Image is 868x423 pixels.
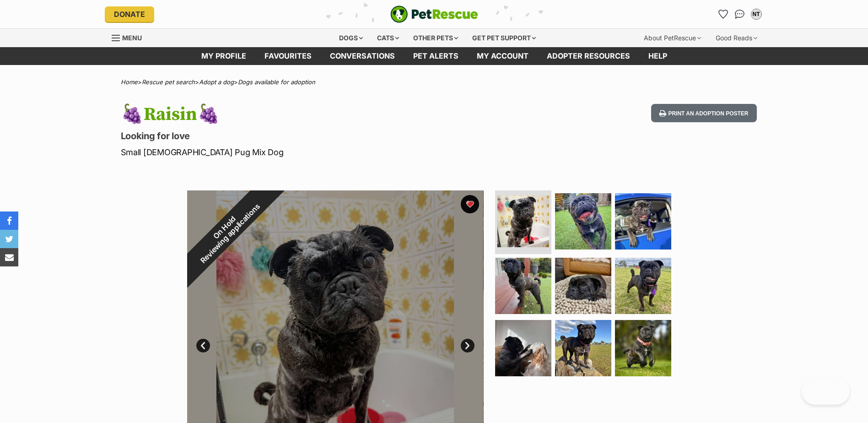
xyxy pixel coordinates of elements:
div: Get pet support [466,29,542,47]
a: Favourites [255,47,321,65]
div: Dogs [333,29,369,47]
a: Dogs available for adoption [238,78,315,86]
a: Prev [196,339,210,352]
img: Photo of 🍇Raisin🍇 [495,320,551,376]
img: logo-e224e6f780fb5917bec1dbf3a21bbac754714ae5b6737aabdf751b685950b380.svg [390,5,478,23]
a: Help [639,47,676,65]
img: chat-41dd97257d64d25036548639549fe6c8038ab92f7586957e7f3b1b290dea8141.svg [735,10,744,19]
span: Menu [122,34,142,42]
a: conversations [321,47,404,65]
a: Menu [112,29,148,45]
a: My profile [192,47,255,65]
div: Cats [371,29,405,47]
a: Adopter resources [538,47,639,65]
img: Photo of 🍇Raisin🍇 [615,193,671,249]
div: NT [752,10,761,19]
button: favourite [461,195,479,213]
img: Photo of 🍇Raisin🍇 [615,320,671,376]
div: On Hold [162,165,292,296]
p: Looking for love [121,130,508,142]
div: > > > [98,79,771,86]
button: Print an adoption poster [651,104,756,123]
div: About PetRescue [637,29,707,47]
img: Photo of 🍇Raisin🍇 [555,258,611,314]
div: Good Reads [709,29,764,47]
a: Next [461,339,474,352]
a: PetRescue [390,5,478,23]
a: Adopt a dog [199,78,234,86]
img: Photo of 🍇Raisin🍇 [555,193,611,249]
button: My account [749,7,764,22]
a: Home [121,78,138,86]
ul: Account quick links [716,7,764,22]
img: Photo of 🍇Raisin🍇 [555,320,611,376]
a: My account [468,47,538,65]
img: Photo of 🍇Raisin🍇 [495,258,551,314]
a: Pet alerts [404,47,468,65]
a: Favourites [716,7,731,22]
p: Small [DEMOGRAPHIC_DATA] Pug Mix Dog [121,146,508,158]
div: Other pets [407,29,464,47]
iframe: Help Scout Beacon - Open [802,377,850,405]
a: Conversations [733,7,747,22]
h1: 🍇Raisin🍇 [121,104,508,125]
img: Photo of 🍇Raisin🍇 [615,258,671,314]
img: Photo of 🍇Raisin🍇 [497,195,549,247]
a: Donate [105,6,154,22]
span: Reviewing applications [199,202,261,265]
a: Rescue pet search [142,78,195,86]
